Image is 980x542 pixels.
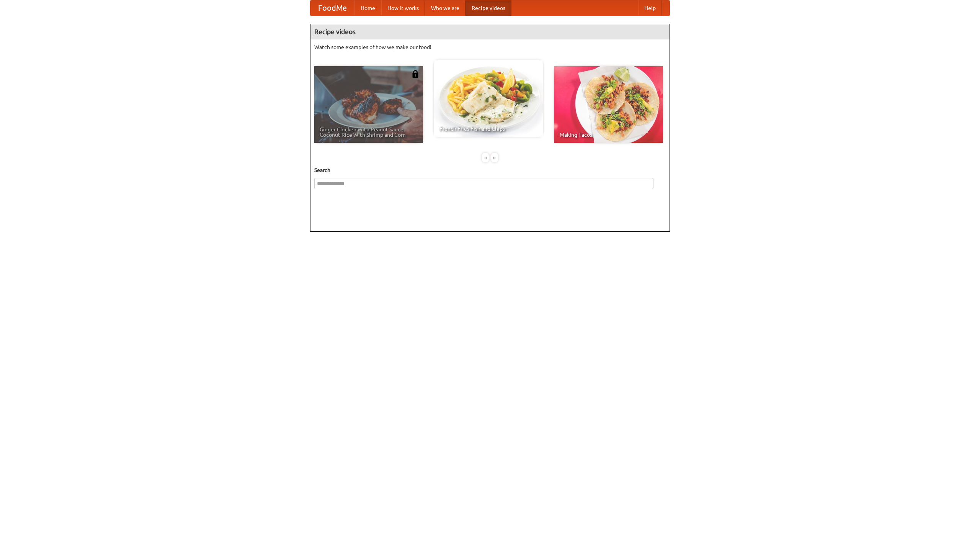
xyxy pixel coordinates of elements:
a: Making Tacos [554,66,663,143]
a: How it works [381,0,425,16]
a: Who we are [425,0,465,16]
a: French Fries Fish and Chips [434,60,543,137]
div: » [491,153,498,162]
span: Making Tacos [560,132,658,138]
h4: Recipe videos [310,24,670,39]
h5: Search [314,166,666,174]
a: FoodMe [310,0,354,16]
a: Recipe videos [465,0,511,16]
div: « [482,153,489,162]
a: Help [638,0,662,16]
p: Watch some examples of how we make our food! [314,43,666,51]
span: French Fries Fish and Chips [439,126,537,131]
a: Home [354,0,381,16]
img: 483408.png [412,70,419,78]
